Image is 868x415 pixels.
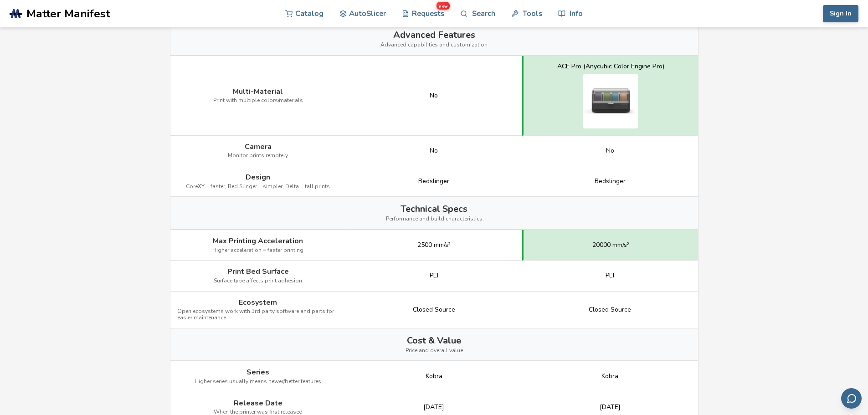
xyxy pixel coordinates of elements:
span: [DATE] [423,404,444,411]
span: Closed Source [413,306,455,313]
span: Matter Manifest [26,7,110,20]
span: Multi-Material [233,87,283,96]
span: Higher acceleration = faster printing [212,247,303,254]
span: Closed Source [589,306,631,313]
span: Monitor prints remotely [228,153,288,159]
div: No [430,92,438,99]
span: Kobra [601,373,618,380]
span: CoreXY = faster, Bed Slinger = simpler, Delta = tall prints [186,184,330,190]
img: Anycubic Kobra 3 multi-material system [583,74,638,128]
span: Advanced capabilities and customization [380,42,488,48]
span: Camera [245,143,272,151]
span: Kobra [426,373,442,380]
span: PEI [606,272,614,279]
span: 20000 mm/s² [592,241,629,249]
div: ACE Pro (Anycubic Color Engine Pro) [557,63,664,70]
span: No [430,147,438,154]
span: Series [247,368,269,376]
span: PEI [430,272,438,279]
span: Higher series usually means newer/better features [195,379,321,385]
span: Price and overall value [406,348,463,354]
span: [DATE] [600,404,621,411]
span: Performance and build characteristics [386,216,483,222]
span: Max Printing Acceleration [213,237,303,245]
span: new [437,2,450,10]
button: Send feedback via email [841,388,862,409]
span: Print Bed Surface [227,267,289,276]
span: Design [246,173,270,181]
span: Open ecosystems work with 3rd party software and parts for easier maintenance [177,308,339,321]
span: Ecosystem [239,298,277,307]
span: No [606,147,614,154]
span: Bedslinger [418,178,449,185]
span: Surface type affects print adhesion [214,278,302,284]
span: Bedslinger [595,178,626,185]
span: Release Date [234,399,282,407]
button: Sign In [823,5,858,22]
span: Technical Specs [401,204,467,214]
span: Advanced Features [393,30,475,40]
span: Cost & Value [407,335,461,346]
span: 2500 mm/s² [417,241,451,249]
span: Print with multiple colors/materials [213,97,303,104]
